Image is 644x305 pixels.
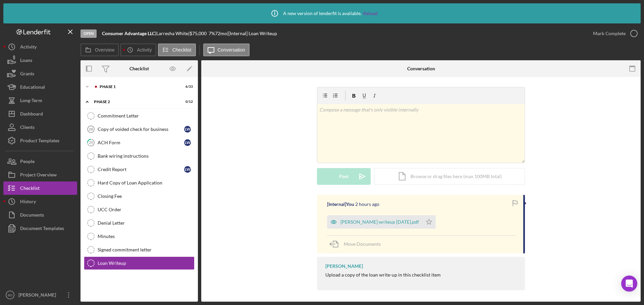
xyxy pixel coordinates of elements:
[98,220,194,226] div: Denial Letter
[156,31,190,36] div: Larresha White |
[84,123,195,136] a: 28Copy of voided check for businessLW
[3,195,77,208] button: History
[181,100,193,104] div: 0 / 12
[98,180,194,185] div: Hard Copy of Loan Application
[20,94,42,109] div: Long-Term
[184,166,191,173] div: L W
[20,195,36,210] div: History
[344,241,381,247] span: Move Documents
[593,27,626,40] div: Mark Complete
[84,203,195,216] a: UCC Order
[20,80,45,95] div: Educational
[325,263,363,269] div: [PERSON_NAME]
[100,85,176,89] div: Phase 1
[3,121,77,134] a: Clients
[20,40,37,55] div: Activity
[20,107,43,122] div: Dashboard
[84,216,195,230] a: Denial Letter
[84,230,195,243] a: Minutes
[3,222,77,235] button: Document Templates
[84,136,195,149] a: 29ACH FormLW
[84,149,195,163] a: Bank wiring instructions
[3,40,77,54] button: Activity
[98,194,194,199] div: Closing Fee
[340,219,419,225] div: [PERSON_NAME] writeup [DATE].pdf
[20,121,35,136] div: Clients
[84,256,195,270] a: Loan Writeup
[621,276,637,292] div: Open Intercom Messenger
[17,288,60,303] div: [PERSON_NAME]
[94,100,176,104] div: Phase 2
[84,243,195,256] a: Signed commitment letter
[3,94,77,107] button: Long-Term
[266,5,378,22] div: A new version of lenderfit is available.
[190,30,207,36] span: $75,000
[3,107,77,121] button: Dashboard
[20,54,32,69] div: Loans
[84,189,195,203] a: Closing Fee
[215,31,227,36] div: 72 mo
[181,85,193,89] div: 6 / 33
[3,208,77,222] button: Documents
[80,44,119,56] button: Overview
[3,155,77,168] button: People
[129,66,149,71] div: Checklist
[98,260,194,266] div: Loan Writeup
[98,153,194,159] div: Bank wiring instructions
[98,167,184,172] div: Credit Report
[20,222,64,237] div: Document Templates
[325,272,441,278] div: Upload a copy of the loan write-up in this checklist item
[98,113,194,119] div: Commitment Letter
[339,168,348,185] div: Post
[3,288,77,302] button: BD[PERSON_NAME]
[184,139,191,146] div: L W
[20,181,40,197] div: Checklist
[317,168,371,185] button: Post
[84,163,195,176] a: Credit ReportLW
[3,168,77,181] button: Project Overview
[98,127,184,132] div: Copy of voided check for business
[98,140,184,145] div: ACH Form
[20,134,59,149] div: Product Templates
[184,126,191,133] div: L W
[89,127,93,131] tspan: 28
[3,80,77,94] button: Educational
[120,44,156,56] button: Activity
[84,109,195,123] a: Commitment Letter
[20,155,35,170] div: People
[327,236,387,252] button: Move Documents
[98,247,194,252] div: Signed commitment letter
[98,234,194,239] div: Minutes
[20,168,57,183] div: Project Overview
[89,140,93,145] tspan: 29
[172,47,192,53] label: Checklist
[327,215,436,229] button: [PERSON_NAME] writeup [DATE].pdf
[407,66,435,71] div: Conversation
[327,202,354,207] div: [Internal] You
[95,47,114,53] label: Overview
[218,47,246,53] label: Conversation
[158,44,196,56] button: Checklist
[3,134,77,147] button: Product Templates
[20,67,34,82] div: Grants
[8,293,12,297] text: BD
[209,31,215,36] div: 7 %
[98,207,194,212] div: UCC Order
[586,27,641,40] button: Mark Complete
[102,30,155,36] b: Consumer Advantage LLC
[3,181,77,195] button: Checklist
[3,54,77,67] a: Loans
[102,31,156,36] div: |
[20,208,44,223] div: Documents
[3,67,77,80] button: Grants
